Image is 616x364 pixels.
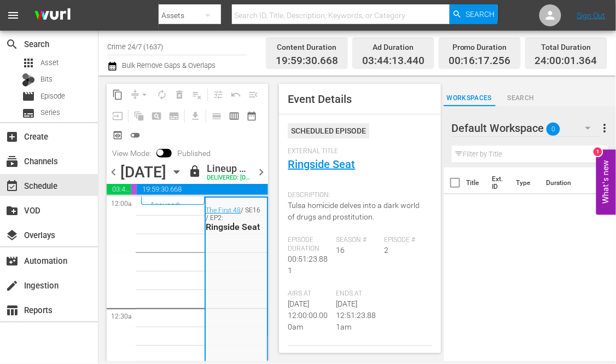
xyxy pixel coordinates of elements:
button: Search [450,4,498,24]
span: Event Details [288,93,352,106]
span: External Title [288,147,426,156]
div: Default Workspace [452,113,602,143]
span: Episode # [384,236,427,245]
span: 00:16:17.256 [131,184,137,195]
span: Bulk Remove Gaps & Overlaps [120,61,216,70]
span: Overlays [5,229,19,242]
a: Sign Out [577,11,606,20]
span: Ingestion [5,279,19,292]
button: more_vert [598,115,611,141]
span: Toggle to switch from Published to Draft view. [156,149,164,157]
div: Scheduled Episode [288,123,369,138]
span: Day Calendar View [204,105,225,126]
span: Asset [22,56,35,70]
span: 19:59:30.668 [276,55,338,67]
span: content_copy [112,89,123,100]
div: Ad Duration [362,39,425,55]
span: toggle_off [130,130,141,141]
span: date_range_outlined [246,111,257,122]
span: 16 [336,246,345,255]
a: Accused: Guilty or Innocent? [150,200,183,227]
span: Update Metadata from Key Asset [109,107,126,125]
span: Select an event to delete [171,86,188,103]
div: DELIVERED: [DATE] 4a (local) [207,175,250,182]
span: Refresh All Search Blocks [126,105,148,126]
th: Ext. ID [486,167,510,198]
span: chevron_left [107,165,120,179]
span: View Mode: [107,149,156,158]
span: Search [466,4,495,24]
span: more_vert [598,122,611,135]
span: Episode Duration [288,236,330,253]
span: Episode [40,91,65,102]
span: Reports [5,304,19,317]
span: 03:44:13.440 [107,184,131,195]
span: 2 [384,246,388,255]
span: Create [5,130,19,143]
span: Loop Content [153,86,171,103]
span: Bits [40,74,53,85]
span: Customize Events [206,84,227,105]
span: Month Calendar View [243,107,260,125]
span: subtitles [22,107,35,120]
span: Description: [288,191,426,200]
span: 19:59:30.668 [137,184,268,195]
span: preview_outlined [112,130,123,141]
span: 03:44:13.440 [362,55,425,67]
th: Duration [540,167,606,198]
span: Channels [5,155,19,168]
span: Week Calendar View [225,107,243,125]
img: ans4CAIJ8jUAAAAAAAAAAAAAAAAAAAAAAAAgQb4GAAAAAAAAAAAAAAAAAAAAAAAAJMjXAAAAAAAAAAAAAAAAAAAAAAAAgAT5G... [26,3,79,28]
span: 00:51:23.881 [288,255,328,275]
span: chevron_right [254,165,268,179]
th: Title [467,167,486,198]
a: The First 48 [206,206,241,214]
span: menu [7,9,20,22]
span: Download as CSV [183,105,204,126]
button: Open Feedback Widget [596,149,616,215]
span: Revert to Primary Episode [227,86,245,103]
span: 00:16:17.256 [449,55,511,67]
span: Remove Gaps & Overlaps [126,86,153,103]
span: lock [188,165,201,178]
span: Tulsa homicide delves into a dark world of drugs and prostitution. [288,201,420,221]
span: Series [40,107,60,118]
span: VOD [5,204,19,217]
span: Copy Lineup [109,86,126,103]
div: Ringside Seat [206,222,264,232]
span: View Backup [109,126,126,144]
div: 1 [594,147,602,156]
a: Ringside Seat [288,158,355,171]
th: Type [510,167,540,198]
span: Ends At [336,290,379,298]
span: Clear Lineup [188,86,206,103]
div: Lineup Delivered [207,163,250,175]
span: 24 hours Lineup View is OFF [126,126,144,144]
div: Total Duration [535,39,597,55]
span: Create Series Block [165,107,183,125]
div: Promo Duration [449,39,511,55]
span: Episode [22,90,35,103]
span: Airs At [288,290,330,298]
span: 0 [547,118,560,141]
span: Season # [336,236,379,245]
div: [DATE] [120,163,166,181]
span: Fill episodes with ad slates [245,86,262,103]
span: Published [172,149,216,158]
span: Search [495,93,547,104]
span: Schedule [5,180,19,193]
div: Content Duration [276,39,338,55]
span: calendar_view_week_outlined [229,111,240,122]
span: Asset [40,57,59,68]
span: Automation [5,255,19,268]
span: Workspaces [444,93,496,104]
div: / SE16 / EP2: [206,206,264,232]
span: Create Search Block [148,107,165,125]
span: Search [5,38,19,51]
span: 24:00:01.364 [535,55,597,67]
div: Bits [22,73,35,86]
span: [DATE] 12:51:23.881am [336,299,376,331]
span: [DATE] 12:00:00.000am [288,299,328,331]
